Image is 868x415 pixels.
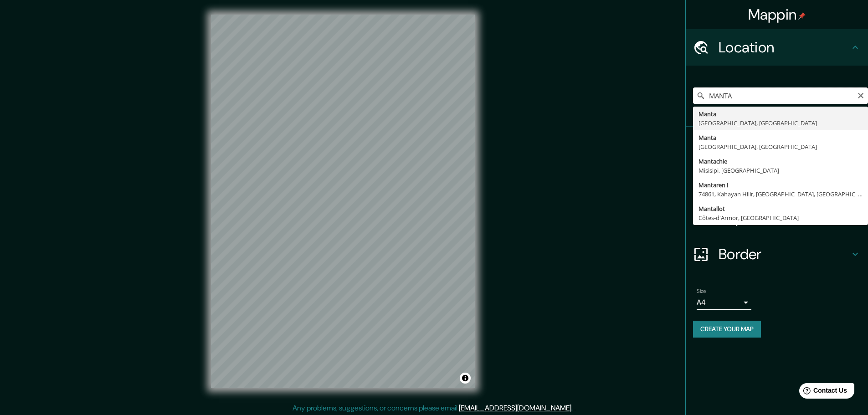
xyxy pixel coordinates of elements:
div: [GEOGRAPHIC_DATA], [GEOGRAPHIC_DATA] [699,142,863,151]
canvas: Map [211,15,475,388]
h4: Location [719,38,850,56]
h4: Layout [719,209,850,227]
div: A4 [697,295,751,310]
div: Style [686,163,868,200]
button: Create your map [693,321,761,338]
div: [GEOGRAPHIC_DATA], [GEOGRAPHIC_DATA] [699,118,863,128]
div: 74861, Kahayan Hilir, [GEOGRAPHIC_DATA], [GEOGRAPHIC_DATA], [GEOGRAPHIC_DATA] [699,190,863,199]
h4: Mappin [748,5,806,24]
div: Manta [699,109,863,118]
button: Toggle attribution [460,373,471,384]
h4: Border [719,245,850,263]
iframe: Help widget launcher [787,379,858,405]
img: pin-icon.png [798,12,806,20]
input: Pick your city or area [693,87,868,104]
button: Clear [857,91,864,99]
div: Location [686,29,868,66]
label: Size [697,287,706,295]
div: . [574,403,576,414]
div: Manta [699,133,863,142]
div: Border [686,236,868,272]
div: Misisipi, [GEOGRAPHIC_DATA] [699,166,863,175]
div: Mantachie [699,157,863,166]
div: Mantallot [699,204,863,213]
div: . [573,403,574,414]
div: Côtes-d'Armor, [GEOGRAPHIC_DATA] [699,213,863,222]
div: Mantaren I [699,180,863,190]
div: Pins [686,127,868,163]
div: Layout [686,200,868,236]
p: Any problems, suggestions, or concerns please email . [293,403,573,414]
a: [EMAIL_ADDRESS][DOMAIN_NAME] [459,403,571,413]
